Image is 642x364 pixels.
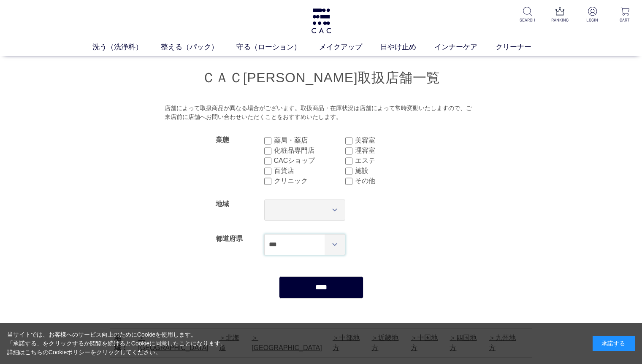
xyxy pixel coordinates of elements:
a: メイクアップ [319,42,380,53]
label: エステ [355,156,426,166]
a: インナーケア [434,42,496,53]
div: 店舗によって取扱商品が異なる場合がございます。取扱商品・在庫状況は店舗によって常時変動いたしますので、ご来店前に店舗へお問い合わせいただくことをおすすめいたします。 [165,104,477,122]
label: 百貨店 [274,166,345,176]
a: 整える（パック） [161,42,236,53]
h1: ＣＡＣ[PERSON_NAME]取扱店舗一覧 [110,69,532,87]
label: 都道府県 [216,235,243,242]
a: LOGIN [582,7,603,23]
a: SEARCH [517,7,538,23]
a: 守る（ローション） [236,42,319,53]
label: 業態 [216,136,229,143]
a: 日やけ止め [380,42,434,53]
p: LOGIN [582,17,603,23]
label: 化粧品専門店 [274,146,345,156]
a: 洗う（洗浄料） [92,42,161,53]
a: CART [615,7,635,23]
img: logo [310,8,332,33]
label: 地域 [216,200,229,208]
label: 施設 [355,166,426,176]
label: その他 [355,176,426,186]
p: SEARCH [517,17,538,23]
p: CART [615,17,635,23]
div: 当サイトでは、お客様へのサービス向上のためにCookieを使用します。 「承諾する」をクリックするか閲覧を続けるとCookieに同意したことになります。 詳細はこちらの をクリックしてください。 [7,330,227,357]
label: 理容室 [355,146,426,156]
div: 承諾する [593,336,635,351]
label: 美容室 [355,135,426,146]
label: CACショップ [274,156,345,166]
a: Cookieポリシー [49,349,91,356]
label: 薬局・薬店 [274,135,345,146]
a: RANKING [550,7,570,23]
label: クリニック [274,176,345,186]
p: RANKING [550,17,570,23]
a: クリーナー [496,42,550,53]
